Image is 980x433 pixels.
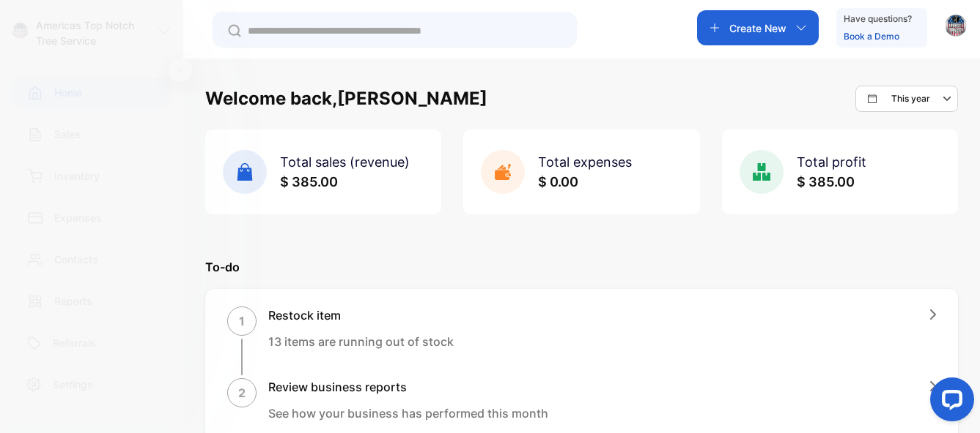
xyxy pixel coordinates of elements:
span: Total sales (revenue) [280,154,410,170]
h1: Review business reports [268,378,548,396]
p: Expenses [54,210,102,225]
h1: Restock item [268,306,454,324]
span: $ 385.00 [797,174,855,189]
button: This year [855,86,958,112]
p: This year [891,92,930,105]
p: See how your business has performed this month [268,404,548,422]
span: $ 385.00 [280,174,338,189]
p: 1 [239,312,245,330]
iframe: LiveChat chat widget [918,372,980,433]
h1: Welcome back, [PERSON_NAME] [205,86,487,112]
p: Sales [54,127,81,142]
p: Contacts [54,252,98,267]
p: Referrals [53,335,96,350]
p: Have questions? [844,12,912,26]
img: logo [12,23,29,39]
p: To-do [205,258,958,276]
p: Reports [54,293,92,309]
img: avatar [945,15,967,37]
p: 13 items are running out of stock [268,333,454,350]
a: Book a Demo [844,31,899,42]
p: Settings [53,377,93,392]
button: avatar [945,10,967,45]
p: Inventory [54,168,100,184]
p: Americas Top Notch Tree Service [36,18,157,48]
span: Total expenses [538,154,632,170]
p: Home [54,85,82,100]
p: 2 [238,384,246,402]
button: Create New [697,10,819,45]
p: Create New [729,20,786,36]
span: $ 0.00 [538,174,578,189]
span: Total profit [797,154,866,170]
